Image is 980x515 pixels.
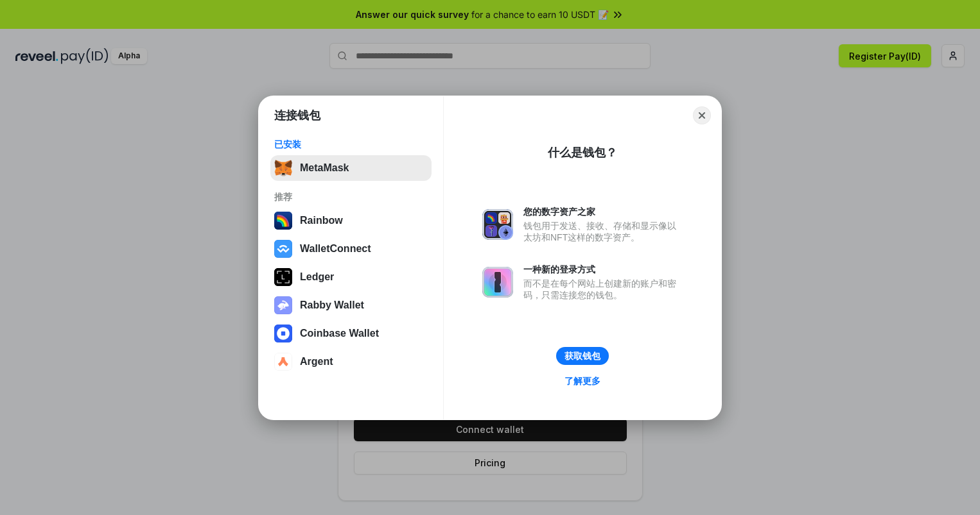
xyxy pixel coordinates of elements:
div: 已安装 [274,139,428,150]
button: Rainbow [270,208,432,233]
button: MetaMask [270,155,432,181]
img: svg+xml,%3Csvg%20fill%3D%22none%22%20height%3D%2233%22%20viewBox%3D%220%200%2035%2033%22%20width%... [274,159,292,177]
img: svg+xml,%3Csvg%20width%3D%2228%22%20height%3D%2228%22%20viewBox%3D%220%200%2028%2028%22%20fill%3D... [274,353,292,371]
div: 您的数字资产之家 [523,206,683,217]
img: svg+xml,%3Csvg%20width%3D%2228%22%20height%3D%2228%22%20viewBox%3D%220%200%2028%2028%22%20fill%3D... [274,240,292,258]
div: Argent [300,356,333,367]
img: svg+xml,%3Csvg%20width%3D%2228%22%20height%3D%2228%22%20viewBox%3D%220%200%2028%2028%22%20fill%3D... [274,325,292,342]
div: 了解更多 [564,375,600,387]
h1: 连接钱包 [274,108,320,123]
img: svg+xml,%3Csvg%20xmlns%3D%22http%3A%2F%2Fwww.w3.org%2F2000%2Fsvg%22%20fill%3D%22none%22%20viewBox... [274,296,292,314]
div: 一种新的登录方式 [523,264,683,275]
div: Coinbase Wallet [300,328,379,339]
img: svg+xml,%3Csvg%20xmlns%3D%22http%3A%2F%2Fwww.w3.org%2F2000%2Fsvg%22%20fill%3D%22none%22%20viewBox... [482,267,513,298]
button: Close [693,106,711,124]
img: svg+xml,%3Csvg%20width%3D%22120%22%20height%3D%22120%22%20viewBox%3D%220%200%20120%20120%22%20fil... [274,212,292,230]
img: svg+xml,%3Csvg%20xmlns%3D%22http%3A%2F%2Fwww.w3.org%2F2000%2Fsvg%22%20width%3D%2228%22%20height%3... [274,268,292,286]
div: 而不是在每个网站上创建新的账户和密码，只需连接您的钱包。 [523,278,683,301]
button: Rabby Wallet [270,292,432,318]
div: 钱包用于发送、接收、存储和显示像以太坊和NFT这样的数字资产。 [523,220,683,243]
div: Rabby Wallet [300,300,364,311]
button: WalletConnect [270,236,432,262]
button: Argent [270,349,432,375]
button: 获取钱包 [556,347,609,365]
div: MetaMask [300,162,349,174]
div: 什么是钱包？ [548,145,617,160]
button: Coinbase Wallet [270,321,432,346]
div: 推荐 [274,191,428,203]
div: Ledger [300,271,334,283]
button: Ledger [270,264,432,290]
div: WalletConnect [300,243,371,255]
a: 了解更多 [557,373,608,389]
div: 获取钱包 [564,350,600,362]
img: svg+xml,%3Csvg%20xmlns%3D%22http%3A%2F%2Fwww.w3.org%2F2000%2Fsvg%22%20fill%3D%22none%22%20viewBox... [482,209,513,240]
div: Rainbow [300,215,343,226]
